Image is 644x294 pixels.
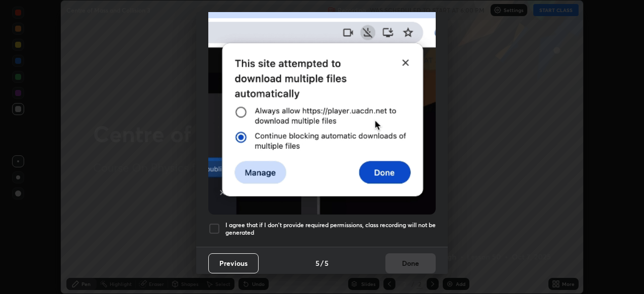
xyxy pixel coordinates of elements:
[325,258,329,268] h4: 5
[320,258,324,268] h4: /
[208,253,259,273] button: Previous
[315,258,319,268] h4: 5
[225,221,436,237] h5: I agree that if I don't provide required permissions, class recording will not be generated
